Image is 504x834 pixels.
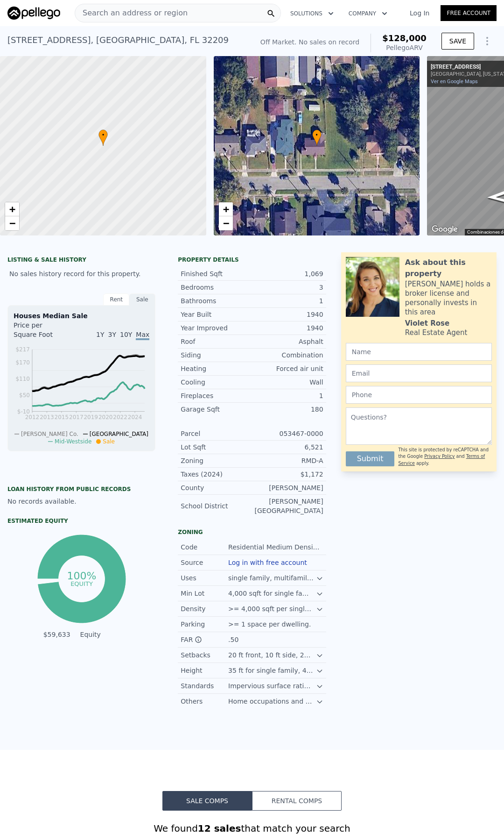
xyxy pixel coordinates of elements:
[181,666,228,675] div: Height
[136,331,149,340] span: Max
[181,697,228,706] div: Others
[429,223,460,235] a: Abrir esta área en Google Maps (se abre en una ventana nueva)
[25,414,40,421] tspan: 2012
[228,589,316,598] div: 4,000 sqft for single family; 6,000 sqft for the first two family units, additional sqft per unit.
[181,589,228,598] div: Min Lot
[14,311,149,321] div: Houses Median Sale
[181,323,252,333] div: Year Improved
[9,217,15,229] span: −
[252,364,323,373] div: Forced air unit
[252,483,323,492] div: [PERSON_NAME]
[7,256,155,265] div: LISTING & SALE HISTORY
[441,33,474,50] button: SAVE
[181,620,228,629] div: Parking
[181,470,252,479] div: Taxes (2024)
[382,33,427,43] span: $128,000
[228,604,316,613] div: >= 4,000 sqft per single family dwelling.
[70,580,93,587] tspan: equity
[181,378,252,387] div: Cooling
[181,650,228,660] div: Setbacks
[252,350,323,360] div: Combination
[75,7,188,19] span: Search an address or region
[198,823,241,834] strong: 12 sales
[9,203,15,215] span: +
[424,454,455,459] a: Privacy Policy
[43,629,71,640] td: $59,633
[7,497,155,506] div: No records available.
[405,328,468,337] div: Real Estate Agent
[103,293,129,306] div: Rent
[69,414,84,421] tspan: 2017
[252,442,323,452] div: 6,521
[228,620,313,629] div: >= 1 space per dwelling.
[219,216,233,230] a: Zoom out
[405,279,492,317] div: [PERSON_NAME] holds a broker license and personally invests in this area
[181,681,228,691] div: Standards
[98,129,108,146] div: •
[67,570,96,582] tspan: 100%
[181,296,252,306] div: Bathrooms
[312,131,322,139] span: •
[252,391,323,400] div: 1
[260,37,359,47] div: Off Market. No sales on record
[15,359,30,366] tspan: $170
[228,681,316,691] div: Impervious surface ratio applies; separation required for multifamily units.
[252,269,323,278] div: 1,069
[7,265,155,282] div: No sales history record for this property.
[108,331,116,338] span: 3Y
[283,5,341,22] button: Solutions
[181,337,252,346] div: Roof
[19,392,30,399] tspan: $50
[181,635,228,644] div: FAR
[181,573,228,583] div: Uses
[405,257,492,279] div: Ask about this property
[5,216,19,230] a: Zoom out
[223,203,229,215] span: +
[252,323,323,333] div: 1940
[7,485,155,493] div: Loan history from public records
[21,431,78,437] span: [PERSON_NAME] Co.
[252,310,323,319] div: 1940
[181,283,252,292] div: Bedrooms
[181,604,228,613] div: Density
[55,438,91,445] span: Mid-Westside
[181,429,252,438] div: Parcel
[55,414,69,421] tspan: 2015
[181,542,228,552] div: Code
[478,32,497,50] button: Show Options
[17,408,30,415] tspan: $-10
[252,456,323,465] div: RMD-A
[252,429,323,438] div: 053467-0000
[346,343,492,361] input: Name
[40,414,54,421] tspan: 2013
[252,283,323,292] div: 3
[7,34,229,47] div: [STREET_ADDRESS] , [GEOGRAPHIC_DATA] , FL 32209
[129,293,155,306] div: Sale
[252,405,323,414] div: 180
[382,43,427,52] div: Pellego ARV
[96,331,104,338] span: 1Y
[346,364,492,382] input: Email
[7,517,155,525] div: Estimated Equity
[398,454,485,465] a: Terms of Service
[15,376,30,382] tspan: $110
[178,256,326,264] div: Property details
[252,497,323,515] div: [PERSON_NAME][GEOGRAPHIC_DATA]
[84,414,98,421] tspan: 2019
[128,414,142,421] tspan: 2024
[78,629,120,640] td: Equity
[228,559,307,566] button: Log in with free account
[181,558,228,567] div: Source
[228,635,240,644] div: .50
[14,321,82,345] div: Price per Square Foot
[252,791,342,811] button: Rental Comps
[181,442,252,452] div: Lot Sqft
[15,346,30,353] tspan: $217
[398,447,492,467] div: This site is protected by reCAPTCHA and the Google and apply.
[120,331,132,338] span: 10Y
[162,791,252,811] button: Sale Comps
[181,350,252,360] div: Siding
[228,573,316,583] div: single family, multifamily, townhomes, housing for the elderly, day care homes, [PERSON_NAME] car...
[113,414,127,421] tspan: 2022
[341,5,395,22] button: Company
